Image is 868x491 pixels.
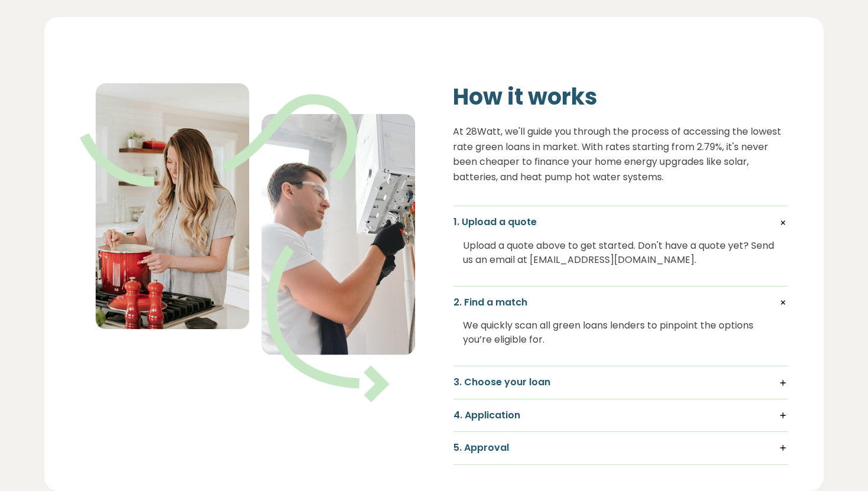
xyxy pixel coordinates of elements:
img: Illustration showing finance steps [80,83,415,402]
h5: 3. Choose your loan [453,376,788,389]
h5: 1. Upload a quote [453,216,788,229]
h5: 2. Find a match [453,296,788,309]
h2: How it works [453,83,788,110]
h5: 5. Approval [453,441,788,454]
iframe: Chat Widget [809,434,868,491]
div: We quickly scan all green loans lenders to pinpoint the options you’re eligible for. [463,309,778,356]
div: Upload a quote above to get started. Don't have a quote yet? Send us an email at [EMAIL_ADDRESS][... [463,229,778,277]
h5: 4. Application [453,409,788,422]
p: At 28Watt, we'll guide you through the process of accessing the lowest rate green loans in market... [453,124,788,184]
